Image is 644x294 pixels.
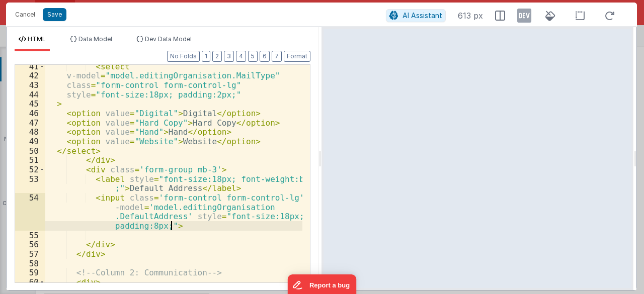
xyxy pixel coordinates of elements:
div: 53 [15,174,45,193]
div: 51 [15,155,45,165]
span: 613 px [458,10,483,22]
button: 7 [272,51,282,62]
div: 46 [15,109,45,118]
div: 50 [15,146,45,156]
div: 44 [15,90,45,100]
button: 6 [260,51,270,62]
button: No Folds [167,51,200,62]
div: 45 [15,99,45,109]
button: 4 [236,51,246,62]
div: 48 [15,127,45,137]
div: 49 [15,137,45,146]
div: 43 [15,80,45,90]
button: 3 [224,51,234,62]
button: 2 [212,51,222,62]
span: AI Assistant [403,11,442,20]
div: 59 [15,268,45,277]
div: 56 [15,240,45,249]
div: 54 [15,193,45,231]
button: 5 [248,51,258,62]
span: Data Model [78,35,112,43]
button: AI Assistant [386,9,446,22]
div: 41 [15,62,45,71]
div: 47 [15,118,45,128]
button: 1 [202,51,210,62]
span: HTML [28,35,46,43]
div: 57 [15,249,45,259]
span: Dev Data Model [145,35,192,43]
div: 58 [15,259,45,268]
div: 55 [15,231,45,240]
div: 42 [15,71,45,80]
button: Cancel [10,8,40,22]
div: 60 [15,277,45,287]
button: Format [284,51,310,62]
div: 52 [15,165,45,174]
button: Save [43,8,66,21]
